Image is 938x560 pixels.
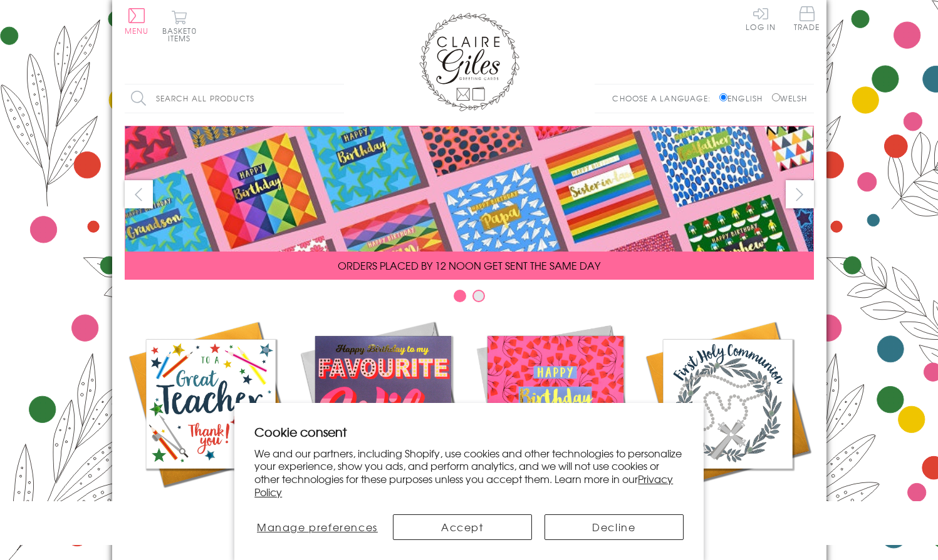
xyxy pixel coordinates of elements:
button: Basket0 items [162,10,197,42]
label: Welsh [772,93,808,104]
input: English [719,93,727,101]
input: Welsh [772,93,780,101]
a: Trade [794,6,820,33]
span: Manage preferences [257,519,378,534]
a: Privacy Policy [254,471,673,499]
span: Trade [794,6,820,31]
img: Claire Giles Greetings Cards [419,13,519,111]
input: Search [331,84,344,113]
button: Carousel Page 1 (Current Slide) [454,290,466,302]
p: We and our partners, including Shopify, use cookies and other technologies to personalize your ex... [254,447,684,499]
span: ORDERS PLACED BY 12 NOON GET SENT THE SAME DAY [338,258,600,273]
p: Choose a language: [612,93,717,104]
button: Decline [545,514,684,540]
button: Menu [125,8,149,34]
a: Communion and Confirmation [642,318,814,529]
a: Academic [125,318,297,514]
span: Academic [179,499,243,514]
button: Accept [393,514,532,540]
span: Menu [125,25,149,36]
div: Carousel Pagination [125,289,814,308]
input: Search all products [125,84,344,113]
button: next [786,180,814,208]
a: Log In [746,6,776,31]
button: Manage preferences [254,514,380,540]
button: prev [125,180,153,208]
span: Communion and Confirmation [674,499,781,529]
label: English [719,93,769,104]
span: 0 items [168,25,197,44]
a: New Releases [297,318,469,514]
h2: Cookie consent [254,423,684,440]
button: Carousel Page 2 [472,290,485,302]
a: Birthdays [469,318,642,514]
